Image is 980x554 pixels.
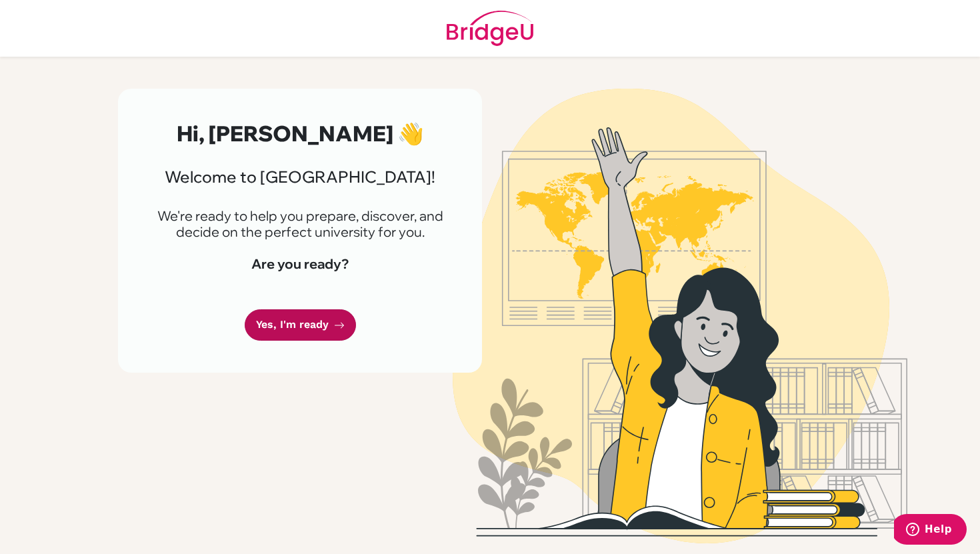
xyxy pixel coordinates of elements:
p: We're ready to help you prepare, discover, and decide on the perfect university for you. [150,208,450,240]
iframe: Opens a widget where you can find more information [894,514,967,547]
h4: Are you ready? [150,256,450,272]
h3: Welcome to [GEOGRAPHIC_DATA]! [150,167,450,187]
a: Yes, I'm ready [245,309,356,341]
h2: Hi, [PERSON_NAME] 👋 [150,121,450,146]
